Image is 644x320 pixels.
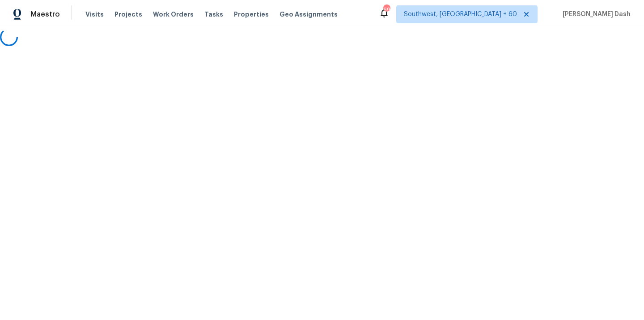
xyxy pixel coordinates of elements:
[234,10,269,19] span: Properties
[280,10,338,19] span: Geo Assignments
[30,10,60,19] span: Maestro
[85,10,104,19] span: Visits
[204,11,223,17] span: Tasks
[559,10,631,19] span: [PERSON_NAME] Dash
[383,5,390,14] div: 690
[153,10,194,19] span: Work Orders
[114,10,142,19] span: Projects
[404,10,517,19] span: Southwest, [GEOGRAPHIC_DATA] + 60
